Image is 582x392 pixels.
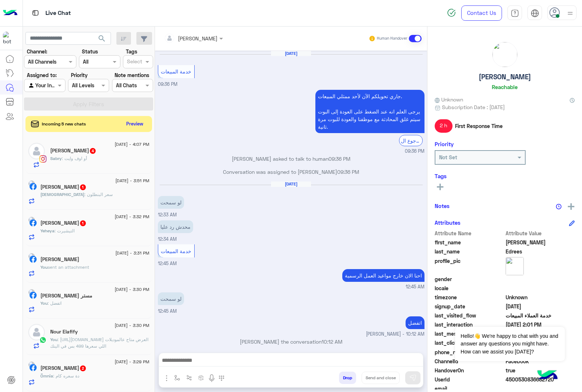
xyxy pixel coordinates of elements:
span: sent an attachment [48,264,89,270]
img: Facebook [29,256,37,263]
p: 22/8/2025, 10:12 AM [406,316,424,329]
span: ChannelId [435,357,504,365]
button: Apply Filters [24,97,153,111]
img: profile [566,9,575,18]
img: make a call [219,375,224,381]
span: [DATE] - 4:07 PM [115,141,149,148]
p: [PERSON_NAME] the conversation [158,338,424,345]
span: Unknown [435,96,463,103]
span: 2 [80,365,86,371]
img: 713415422032625 [3,32,16,45]
label: Status [82,48,98,55]
span: gender [435,275,504,283]
label: Priority [71,71,88,79]
span: Subscription Date : [DATE] [442,103,505,111]
span: [DEMOGRAPHIC_DATA] [40,192,84,197]
img: add [568,203,574,210]
span: خدمة المبيعات [161,68,191,75]
span: خدمة المبيعات [161,248,191,254]
img: notes [556,204,562,209]
span: First Response Time [455,122,503,130]
span: Ömnia [40,373,53,379]
span: Incoming 5 new chats [42,121,86,127]
span: 0 [506,357,575,365]
img: Trigger scenario [186,375,192,381]
span: 1 [80,220,86,226]
img: picture [506,257,524,275]
span: You [40,264,48,270]
span: phone_number [435,348,504,356]
button: create order [195,372,207,384]
h5: Ömnia Farouq [40,365,87,371]
h5: [PERSON_NAME] [479,73,531,81]
img: picture [28,217,35,223]
span: 09:36 PM [328,156,350,162]
img: picture [493,42,517,67]
img: defaultAdmin.png [28,143,45,159]
span: UserId [435,376,504,383]
span: last_interaction [435,321,504,328]
p: 22/8/2025, 12:34 AM [158,220,193,233]
img: WhatsApp [39,336,47,344]
img: picture [28,361,35,368]
img: tab [531,9,539,17]
span: Yeheya [40,228,55,233]
span: 12:45 AM [406,284,424,291]
span: 4 [90,148,96,154]
img: hulul-logo.png [535,363,560,388]
span: null [506,284,575,292]
span: 09:36 PM [158,81,178,87]
button: Send and close [362,372,400,384]
p: Live Chat [45,8,71,18]
span: first_name [435,239,504,246]
a: Contact Us [461,5,502,21]
span: null [506,275,575,283]
h6: [DATE] [271,181,311,187]
span: timezone [435,293,504,301]
span: Unknown [506,293,575,301]
span: last_clicked_button [435,339,504,347]
p: Conversation was assigned to [PERSON_NAME] [158,168,424,176]
button: Drop [339,372,356,384]
label: Channel: [27,48,47,55]
span: [PERSON_NAME] - 10:12 AM [366,331,424,338]
h6: Tags [435,173,575,179]
small: Human Handover [377,36,407,41]
span: last_message [435,330,504,337]
span: 10:12 AM [322,339,342,345]
img: picture [28,253,35,260]
span: Edrees [506,248,575,255]
label: Assigned to: [27,71,57,79]
img: defaultAdmin.png [28,324,45,340]
span: You [40,300,48,306]
span: 2024-11-03T22:13:07.731Z [506,303,575,310]
span: دة سعره كام [53,373,79,379]
img: tab [511,9,519,17]
p: 22/8/2025, 12:45 AM [158,292,184,305]
span: 4500530836682720 [506,376,575,383]
label: Tags [126,48,137,55]
img: Facebook [29,364,37,371]
span: Ahmed [506,239,575,246]
img: select flow [174,375,180,381]
span: https://eagle.com.eg/collections/jeans العرض متاح عالموديلات اللي سعرها 499 بس في الينك [50,337,148,349]
button: select flow [171,372,183,384]
h6: Attributes [435,219,461,226]
h6: [DATE] [271,51,311,56]
h5: Nour Elafify [50,329,78,335]
span: [DATE] - 3:30 PM [115,322,149,329]
a: tab [507,5,522,21]
div: الرجوع ال Bot [399,135,423,146]
p: [PERSON_NAME] asked to talk to human [158,155,424,163]
img: Logo [3,5,17,21]
span: [DATE] - 3:29 PM [115,359,149,365]
span: Sabry [50,156,62,161]
div: Select [126,57,142,67]
span: 09:36 PM [405,148,424,155]
span: Attribute Value [506,229,575,237]
span: locale [435,284,504,292]
img: picture [28,289,35,296]
span: [DATE] - 3:32 PM [115,213,149,220]
span: 2 h [435,119,453,132]
p: 21/8/2025, 9:36 PM [315,90,424,133]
